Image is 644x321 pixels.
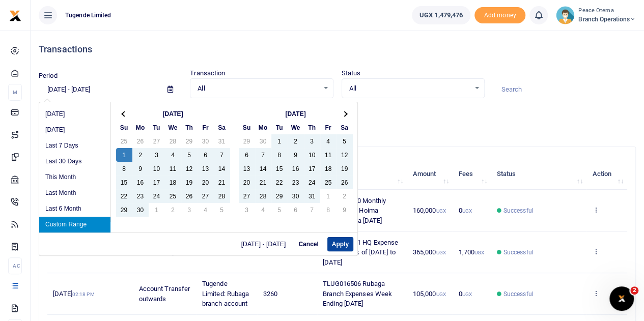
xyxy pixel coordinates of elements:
[323,239,398,266] span: TLUG016571 HQ Expense for the week of [DATE] to [DATE]
[116,162,132,176] td: 8
[239,134,255,148] td: 29
[255,176,271,189] td: 21
[9,10,21,22] img: logo-small
[255,162,271,176] td: 14
[436,250,445,255] small: UGX
[288,162,304,176] td: 16
[132,189,149,203] td: 23
[271,203,288,217] td: 5
[132,107,214,121] th: [DATE]
[320,162,337,176] td: 18
[214,203,230,217] td: 5
[304,189,320,203] td: 31
[320,121,337,134] th: Fr
[198,189,214,203] td: 27
[116,121,132,134] th: Su
[474,7,525,24] span: Add money
[116,176,132,189] td: 15
[149,203,165,217] td: 1
[413,207,446,214] span: 160,000
[503,206,534,215] span: Successful
[271,176,288,189] td: 22
[165,176,181,189] td: 18
[255,148,271,162] td: 7
[198,176,214,189] td: 20
[149,134,165,148] td: 27
[39,81,159,98] input: select period
[255,121,271,134] th: Mo
[165,162,181,176] td: 11
[214,162,230,176] td: 14
[271,121,288,134] th: Tu
[198,134,214,148] td: 30
[214,148,230,162] td: 7
[320,134,337,148] td: 4
[149,176,165,189] td: 17
[320,148,337,162] td: 11
[39,122,110,138] li: [DATE]
[8,84,22,101] li: M
[198,203,214,217] td: 4
[413,248,446,256] span: 365,000
[39,44,636,55] h4: Transactions
[556,6,574,24] img: profile-user
[181,189,198,203] td: 26
[39,106,110,122] li: [DATE]
[459,207,472,214] span: 0
[132,134,149,148] td: 26
[586,158,627,190] th: Action: activate to sort column ascending
[288,148,304,162] td: 9
[288,189,304,203] td: 30
[181,121,198,134] th: Th
[317,158,407,190] th: Memo: activate to sort column ascending
[149,162,165,176] td: 10
[271,189,288,203] td: 29
[288,176,304,189] td: 23
[149,189,165,203] td: 24
[263,290,277,298] span: 3260
[165,189,181,203] td: 25
[149,148,165,162] td: 3
[116,189,132,203] td: 22
[304,121,320,134] th: Th
[288,134,304,148] td: 2
[149,121,165,134] th: Tu
[239,121,255,134] th: Su
[181,176,198,189] td: 19
[214,176,230,189] td: 21
[241,241,290,247] span: [DATE] - [DATE]
[630,286,638,295] span: 2
[214,121,230,134] th: Sa
[337,121,353,134] th: Sa
[474,250,484,255] small: UGX
[407,158,453,190] th: Amount: activate to sort column ascending
[304,176,320,189] td: 24
[239,162,255,176] td: 13
[239,203,255,217] td: 3
[39,169,110,185] li: This Month
[116,203,132,217] td: 29
[337,189,353,203] td: 2
[288,203,304,217] td: 6
[132,176,149,189] td: 16
[255,203,271,217] td: 4
[436,291,445,297] small: UGX
[165,203,181,217] td: 2
[271,148,288,162] td: 8
[255,107,337,121] th: [DATE]
[39,71,58,81] label: Period
[39,138,110,154] li: Last 7 Days
[214,189,230,203] td: 28
[337,162,353,176] td: 19
[39,201,110,217] li: Last 6 Month
[337,148,353,162] td: 12
[503,248,534,257] span: Successful
[39,154,110,169] li: Last 30 Days
[72,291,95,297] small: 02:18 PM
[320,189,337,203] td: 1
[181,162,198,176] td: 12
[39,217,110,232] li: Custom Range
[8,257,22,274] li: Ac
[556,6,636,24] a: profile-user Peace Otema Branch Operations
[304,134,320,148] td: 3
